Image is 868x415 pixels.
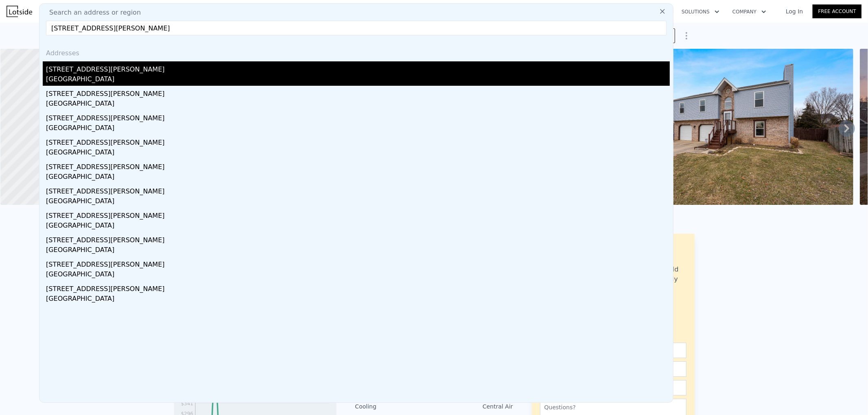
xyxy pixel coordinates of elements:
div: [GEOGRAPHIC_DATA] [46,123,670,135]
div: [STREET_ADDRESS][PERSON_NAME] [46,232,670,245]
div: [GEOGRAPHIC_DATA] [46,245,670,256]
div: Cooling [355,402,434,411]
div: Central Air [434,402,513,411]
div: [GEOGRAPHIC_DATA] [46,74,670,86]
img: Lotside [7,6,32,17]
div: [STREET_ADDRESS][PERSON_NAME] [46,110,670,123]
div: [GEOGRAPHIC_DATA] [46,99,670,110]
div: [GEOGRAPHIC_DATA] [46,221,670,232]
span: Search an address or region [43,8,141,17]
button: Show Options [678,28,695,44]
a: Log In [776,7,813,15]
div: [GEOGRAPHIC_DATA] [46,148,670,159]
button: Solutions [675,4,726,19]
div: [GEOGRAPHIC_DATA] [46,172,670,183]
div: [STREET_ADDRESS][PERSON_NAME] [46,135,670,148]
div: [GEOGRAPHIC_DATA] [46,294,670,305]
div: [STREET_ADDRESS][PERSON_NAME] [46,208,670,221]
button: Company [726,4,773,19]
div: [STREET_ADDRESS][PERSON_NAME] [46,61,670,74]
img: Sale: 141490175 Parcel: 118628691 [615,49,853,205]
div: [STREET_ADDRESS][PERSON_NAME] [46,281,670,294]
div: [STREET_ADDRESS][PERSON_NAME] [46,159,670,172]
div: [STREET_ADDRESS][PERSON_NAME] [46,86,670,99]
div: [STREET_ADDRESS][PERSON_NAME] [46,256,670,269]
input: Enter an address, city, region, neighborhood or zip code [46,21,667,35]
div: [STREET_ADDRESS][PERSON_NAME] [46,183,670,196]
div: [GEOGRAPHIC_DATA] [46,269,670,281]
div: Addresses [43,42,670,61]
tspan: $341 [181,401,193,406]
a: Free Account [813,4,861,18]
div: [GEOGRAPHIC_DATA] [46,196,670,208]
